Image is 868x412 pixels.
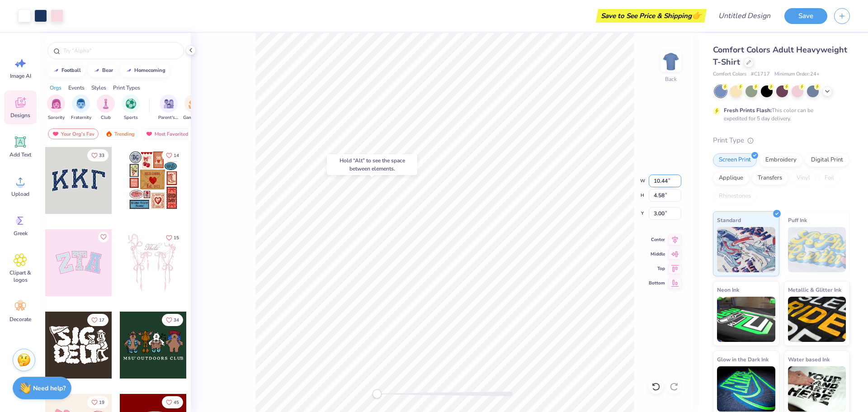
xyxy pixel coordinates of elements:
span: 45 [174,400,179,405]
span: 34 [174,318,179,322]
span: Sorority [48,114,65,121]
span: 33 [99,153,104,158]
img: most_fav.gif [146,131,153,137]
button: Like [87,149,108,161]
span: Top [649,265,665,272]
div: filter for Fraternity [71,95,91,121]
img: Club Image [101,99,111,109]
img: Water based Ink [788,366,846,412]
span: Water based Ink [788,355,830,364]
img: Sports Image [126,99,136,109]
span: 👉 [692,10,702,21]
span: Clipart & logos [5,269,35,284]
span: Puff Ink [788,215,807,225]
span: Game Day [183,114,204,121]
div: Save to See Price & Shipping [598,9,704,23]
img: Standard [717,227,775,272]
img: Sorority Image [51,99,61,109]
button: filter button [47,95,65,121]
div: Hold “Alt” to see the space between elements. [327,154,417,175]
div: Your Org's Fav [48,128,99,139]
span: Sports [124,114,138,121]
div: Accessibility label [373,389,382,398]
div: football [61,68,81,73]
div: Vinyl [791,171,816,185]
img: trend_line.gif [125,68,132,73]
div: filter for Club [97,95,115,121]
span: Add Text [9,151,31,158]
button: Like [98,232,109,242]
button: Like [162,314,183,326]
div: filter for Sports [122,95,140,121]
span: Metallic & Glitter Ink [788,285,841,294]
div: Transfers [752,171,788,185]
div: Most Favorited [142,128,193,139]
div: Screen Print [713,153,757,167]
input: Try "Alpha" [62,46,178,55]
span: Standard [717,215,741,225]
img: Puff Ink [788,227,846,272]
button: Save [784,8,827,24]
img: trend_line.gif [52,68,60,73]
div: Rhinestones [713,189,757,203]
button: Like [87,314,108,326]
span: 15 [174,236,179,240]
button: football [47,64,85,77]
button: filter button [183,95,204,121]
div: Orgs [50,84,61,92]
div: filter for Game Day [183,95,204,121]
strong: Fresh Prints Flash: [724,107,772,114]
div: Trending [101,128,139,139]
span: Designs [10,112,30,119]
button: filter button [97,95,115,121]
img: Game Day Image [189,99,199,109]
span: Middle [649,251,665,258]
div: This color can be expedited for 5 day delivery. [724,106,835,123]
img: Metallic & Glitter Ink [788,297,846,342]
img: trending.gif [105,131,113,137]
span: Bottom [649,279,665,287]
span: Center [649,236,665,243]
span: 17 [99,318,104,322]
div: Events [68,84,85,92]
span: Parent's Weekend [158,114,179,121]
img: Neon Ink [717,297,775,342]
div: Foil [819,171,840,185]
img: most_fav.gif [52,131,59,137]
span: Comfort Colors [713,71,746,78]
button: filter button [158,95,179,121]
span: Image AI [10,72,31,80]
img: Glow in the Dark Ink [717,366,775,412]
img: Parent's Weekend Image [164,99,174,109]
button: homecoming [120,64,170,77]
button: Like [87,396,108,408]
span: Upload [11,190,29,198]
span: 19 [99,400,104,405]
span: Club [101,114,111,121]
button: bear [88,64,117,77]
button: filter button [122,95,140,121]
div: Embroidery [759,153,802,167]
span: Fraternity [71,114,91,121]
button: filter button [71,95,91,121]
div: homecoming [134,68,165,73]
img: trend_line.gif [93,68,100,73]
button: Like [162,232,183,244]
span: Comfort Colors Adult Heavyweight T-Shirt [713,44,847,67]
img: Fraternity Image [76,99,86,109]
div: bear [102,68,113,73]
div: Print Types [113,84,140,92]
input: Untitled Design [711,7,778,25]
span: Glow in the Dark Ink [717,355,769,364]
div: filter for Sorority [47,95,65,121]
span: Minimum Order: 24 + [774,71,820,78]
div: Print Type [713,135,850,146]
div: Back [665,75,677,83]
span: Greek [14,230,28,237]
img: Back [662,52,680,71]
div: Styles [91,84,106,92]
span: 14 [174,153,179,158]
div: filter for Parent's Weekend [158,95,179,121]
button: Like [162,149,183,161]
strong: Need help? [33,384,66,393]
